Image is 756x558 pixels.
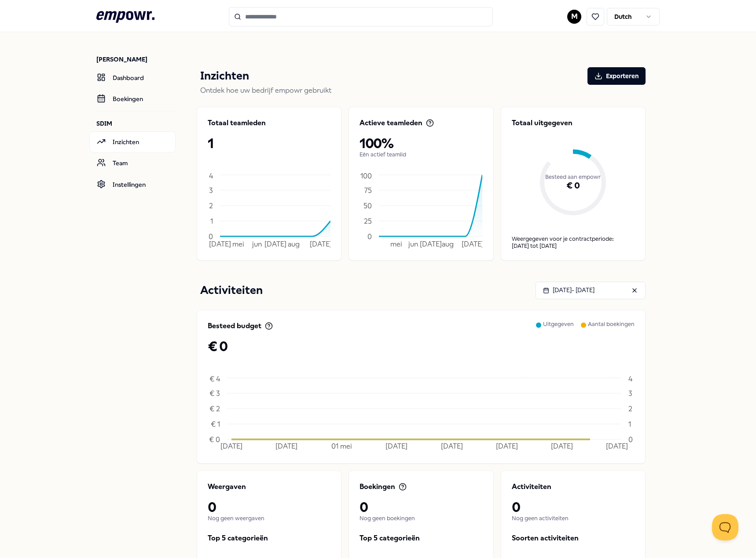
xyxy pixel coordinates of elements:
tspan: aug [442,240,454,248]
tspan: 75 [364,186,372,194]
p: 1 [208,135,330,151]
tspan: [DATE] [606,442,628,450]
p: Weergegeven voor je contractperiode: [512,236,635,243]
p: Ontdek hoe uw bedrijf empowr gebruikt [200,85,646,96]
tspan: 4 [628,375,633,383]
p: Activiteiten [512,482,551,492]
tspan: € 0 [209,435,220,443]
p: Soorten activiteiten [512,533,635,544]
button: M [567,10,581,24]
p: Boekingen [360,482,395,492]
tspan: jun [252,240,262,248]
tspan: 01 mei [331,442,352,450]
tspan: 0 [209,232,213,240]
p: Aantal boekingen [588,321,635,338]
p: Weergaven [208,482,246,492]
p: € 0 [208,338,635,354]
p: 100% [360,135,482,151]
tspan: [DATE] [420,240,442,248]
tspan: [DATE] [462,240,484,248]
p: Inzichten [200,67,249,85]
p: Besteed budget [208,321,261,331]
p: Totaal uitgegeven [512,118,635,128]
iframe: Help Scout Beacon - Open [712,514,738,540]
p: 0 [512,499,635,515]
tspan: 4 [209,172,213,180]
div: Besteed aan empowr [512,139,635,215]
tspan: mei [232,240,244,248]
a: Boekingen [89,88,176,109]
tspan: [DATE] [220,442,242,450]
tspan: € 2 [209,404,220,413]
tspan: 100 [360,172,372,180]
p: Activiteiten [200,282,263,299]
p: Top 5 categorieën [208,533,330,544]
a: Team [89,152,176,174]
p: Totaal teamleden [208,118,266,128]
tspan: [DATE] [209,240,231,248]
input: Search for products, categories or subcategories [229,7,493,26]
tspan: [DATE] [385,442,407,450]
tspan: € 4 [209,375,220,383]
a: Dashboard [89,67,176,88]
p: Nog geen weergaven [208,515,330,522]
tspan: 3 [209,186,213,194]
p: Nog geen boekingen [360,515,482,522]
tspan: [DATE] [275,442,297,450]
tspan: [DATE] [441,442,463,450]
tspan: € 3 [209,389,220,397]
p: SDIM [96,119,176,128]
div: [DATE] tot [DATE] [512,243,635,250]
p: Uitgegeven [543,321,574,338]
tspan: 2 [628,404,632,413]
p: Eén actief teamlid [360,151,482,158]
tspan: [DATE] [496,442,518,450]
tspan: [DATE] [310,240,332,248]
div: [DATE] - [DATE] [543,285,595,295]
p: Nog geen activiteiten [512,515,635,522]
tspan: 1 [628,420,631,428]
tspan: 3 [628,389,632,397]
a: Instellingen [89,174,176,195]
p: Actieve teamleden [360,118,422,128]
tspan: 1 [210,217,213,225]
p: 0 [360,499,482,515]
button: [DATE]- [DATE] [536,282,646,299]
a: Inzichten [89,131,176,152]
tspan: jun [408,240,418,248]
tspan: mei [390,240,402,248]
tspan: 0 [367,232,372,240]
tspan: 0 [628,435,633,443]
p: Top 5 categorieën [360,533,482,544]
p: [PERSON_NAME] [96,55,176,64]
tspan: [DATE] [264,240,286,248]
tspan: 2 [209,201,213,210]
tspan: € 1 [211,420,220,428]
div: € 0 [512,156,635,215]
tspan: 50 [363,201,372,210]
tspan: 25 [364,217,372,225]
tspan: [DATE] [551,442,573,450]
p: 0 [208,499,330,515]
button: Exporteren [587,67,646,85]
tspan: aug [288,240,300,248]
